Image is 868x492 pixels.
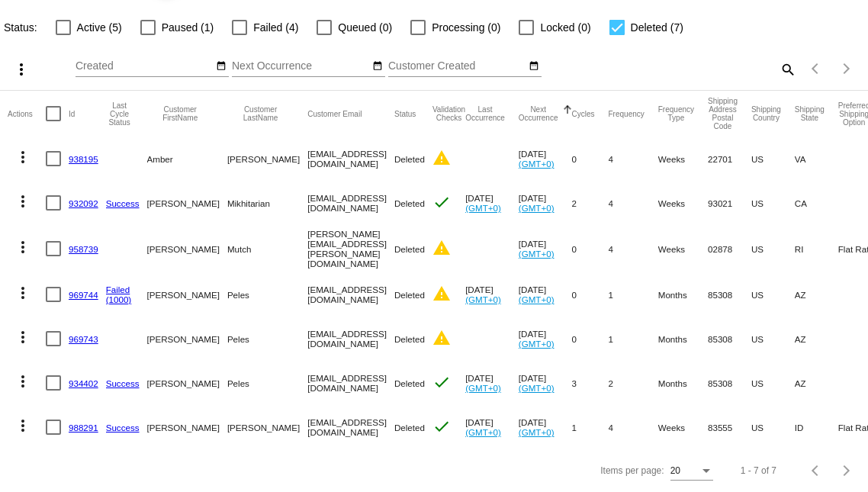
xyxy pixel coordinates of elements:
mat-cell: [DATE] [465,361,519,405]
mat-icon: more_vert [14,148,32,166]
a: (GMT+0) [465,203,501,213]
button: Change sorting for ShippingCountry [751,105,781,122]
mat-cell: Mutch [227,225,307,272]
button: Change sorting for NextOccurrenceUtc [519,105,558,122]
button: Change sorting for ShippingState [795,105,825,122]
mat-cell: 4 [609,405,658,449]
mat-cell: [PERSON_NAME] [227,405,307,449]
mat-header-cell: Actions [8,91,46,137]
mat-cell: US [751,181,795,225]
button: Change sorting for CustomerLastName [227,105,294,122]
mat-cell: [EMAIL_ADDRESS][DOMAIN_NAME] [307,137,394,181]
mat-icon: more_vert [14,416,32,435]
mat-cell: [DATE] [465,181,519,225]
mat-icon: more_vert [12,60,31,79]
span: Deleted [394,378,425,388]
mat-cell: Peles [227,317,307,361]
mat-select: Items per page: [670,466,713,477]
a: 938195 [69,154,98,164]
mat-cell: 1 [572,405,609,449]
a: 988291 [69,423,98,433]
mat-cell: [EMAIL_ADDRESS][DOMAIN_NAME] [307,361,394,405]
mat-cell: US [751,405,795,449]
mat-cell: 3 [572,361,609,405]
mat-cell: 85308 [708,317,751,361]
mat-cell: [PERSON_NAME] [147,225,227,272]
mat-icon: check [432,373,451,391]
button: Change sorting for LastOccurrenceUtc [465,105,505,122]
mat-cell: US [751,317,795,361]
a: (GMT+0) [465,383,501,393]
mat-cell: 2 [609,361,658,405]
button: Change sorting for FrequencyType [658,105,694,122]
mat-cell: [PERSON_NAME] [147,405,227,449]
mat-cell: 0 [572,272,609,317]
mat-cell: Weeks [658,225,708,272]
mat-cell: [DATE] [519,272,572,317]
mat-cell: 0 [572,225,609,272]
mat-header-cell: Validation Checks [432,91,465,137]
mat-cell: AZ [795,272,838,317]
mat-cell: 4 [609,137,658,181]
mat-cell: Peles [227,361,307,405]
mat-cell: [DATE] [519,405,572,449]
span: Deleted [394,154,425,164]
input: Customer Created [388,60,526,72]
span: Deleted [394,198,425,208]
mat-cell: 02878 [708,225,751,272]
button: Change sorting for LastProcessingCycleId [106,101,133,127]
a: 969744 [69,290,98,300]
a: (GMT+0) [519,159,555,169]
a: (GMT+0) [519,203,555,213]
mat-icon: check [432,417,451,436]
mat-icon: date_range [372,60,383,72]
span: Paused (1) [162,18,214,37]
mat-cell: 1 [609,317,658,361]
mat-cell: [PERSON_NAME][EMAIL_ADDRESS][PERSON_NAME][DOMAIN_NAME] [307,225,394,272]
div: Items per page: [600,465,664,476]
a: (1000) [106,294,132,304]
button: Change sorting for Frequency [609,109,645,118]
a: 932092 [69,198,98,208]
mat-cell: [PERSON_NAME] [147,181,227,225]
mat-cell: 0 [572,317,609,361]
span: Status: [4,21,37,34]
span: Deleted [394,423,425,433]
mat-cell: 85308 [708,361,751,405]
button: Next page [831,455,862,486]
span: Deleted (7) [631,18,683,37]
a: (GMT+0) [519,339,555,349]
span: Failed (4) [253,18,298,37]
button: Change sorting for Status [394,109,416,118]
a: 969743 [69,334,98,344]
mat-cell: [PERSON_NAME] [147,317,227,361]
mat-cell: [PERSON_NAME] [147,361,227,405]
a: Success [106,423,140,433]
mat-cell: [DATE] [519,317,572,361]
span: Deleted [394,290,425,300]
mat-icon: warning [432,149,451,167]
mat-cell: [DATE] [519,137,572,181]
mat-cell: Weeks [658,181,708,225]
a: 934402 [69,378,98,388]
mat-cell: US [751,137,795,181]
mat-icon: search [778,57,796,81]
mat-cell: US [751,272,795,317]
a: (GMT+0) [519,427,555,437]
span: Locked (0) [540,18,590,37]
mat-cell: RI [795,225,838,272]
button: Change sorting for CustomerFirstName [147,105,214,122]
mat-cell: Months [658,317,708,361]
mat-icon: more_vert [14,238,32,256]
mat-cell: 4 [609,225,658,272]
mat-cell: 22701 [708,137,751,181]
mat-cell: [PERSON_NAME] [147,272,227,317]
button: Next page [831,53,862,84]
mat-icon: more_vert [14,372,32,391]
a: Success [106,198,140,208]
mat-cell: [EMAIL_ADDRESS][DOMAIN_NAME] [307,272,394,317]
input: Next Occurrence [232,60,369,72]
a: (GMT+0) [465,427,501,437]
mat-icon: warning [432,329,451,347]
mat-cell: [DATE] [519,181,572,225]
